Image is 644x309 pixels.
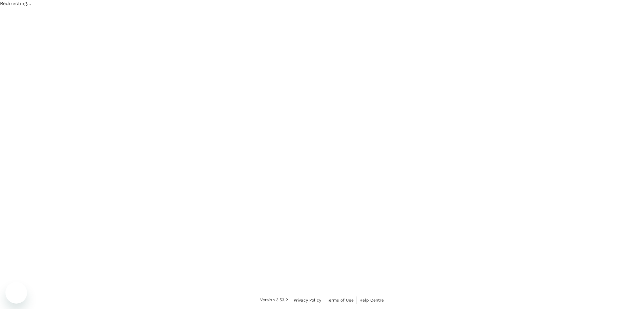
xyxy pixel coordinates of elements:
[294,298,321,303] span: Privacy Policy
[359,296,384,304] a: Help Centre
[359,298,384,303] span: Help Centre
[5,282,27,304] iframe: Botón para iniciar la ventana de mensajería
[260,297,288,304] span: Version 3.53.2
[327,296,354,304] a: Terms of Use
[294,296,321,304] a: Privacy Policy
[327,298,354,303] span: Terms of Use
